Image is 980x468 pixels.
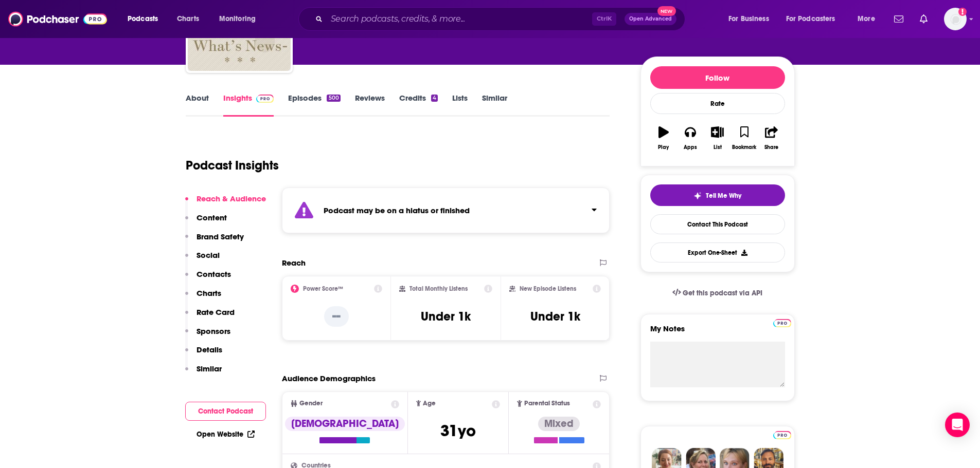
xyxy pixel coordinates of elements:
h3: Under 1k [421,309,471,324]
span: Logged in as cfurneaux [944,8,967,30]
button: Sponsors [185,326,230,345]
a: Reviews [355,93,385,117]
h2: New Episode Listens [520,285,576,292]
input: Search podcasts, credits, & more... [327,11,592,27]
button: Brand Safety [185,232,244,251]
span: Podcasts [128,12,158,26]
section: Click to expand status details [282,188,610,233]
h2: Total Monthly Listens [409,285,468,292]
h2: Audience Demographics [282,373,376,383]
a: Charts [170,11,205,27]
span: Tell Me Why [706,192,741,200]
a: Contact This Podcast [650,214,785,234]
button: Rate Card [185,307,235,326]
button: Play [650,120,677,157]
button: Similar [185,364,222,383]
p: -- [324,306,349,327]
button: Details [185,345,222,364]
svg: Add a profile image [958,8,967,16]
div: Share [764,144,778,151]
span: More [858,12,875,26]
span: Age [423,400,436,407]
p: Contacts [197,269,231,279]
p: Charts [197,288,221,298]
a: Show notifications dropdown [916,10,932,28]
span: New [657,6,676,16]
button: Contact Podcast [185,402,266,421]
p: Social [197,250,220,260]
span: Parental Status [524,400,570,407]
p: Brand Safety [197,232,244,241]
span: Get this podcast via API [683,289,762,297]
a: Similar [482,93,507,117]
a: Credits4 [399,93,438,117]
img: Podchaser Pro [773,431,791,439]
div: Bookmark [732,144,756,151]
button: Content [185,213,227,232]
button: open menu [779,11,850,27]
div: Mixed [538,417,580,431]
span: 31 yo [440,421,476,441]
span: Monitoring [219,12,256,26]
p: Reach & Audience [197,194,266,203]
button: tell me why sparkleTell Me Why [650,184,785,206]
p: Similar [197,364,222,373]
span: Open Advanced [629,16,672,22]
button: Show profile menu [944,8,967,30]
span: For Podcasters [786,12,835,26]
a: Get this podcast via API [664,280,771,306]
span: Gender [299,400,323,407]
strong: Podcast may be on a hiatus or finished [324,205,470,215]
div: Rate [650,93,785,114]
a: Pro website [773,429,791,439]
span: Charts [177,12,199,26]
button: open menu [212,11,269,27]
a: Episodes500 [288,93,340,117]
div: Play [658,144,669,151]
button: Share [758,120,785,157]
div: 500 [327,95,340,102]
h1: Podcast Insights [186,158,279,173]
div: 4 [431,95,438,102]
a: Pro website [773,317,791,327]
div: Search podcasts, credits, & more... [308,7,695,31]
h3: Under 1k [530,309,580,324]
p: Sponsors [197,326,230,336]
p: Content [197,213,227,222]
button: Bookmark [731,120,758,157]
div: List [714,144,722,151]
a: Show notifications dropdown [890,10,907,28]
a: Open Website [197,430,255,439]
h2: Power Score™ [303,285,343,292]
img: Podchaser Pro [773,319,791,327]
button: open menu [850,11,888,27]
button: List [704,120,730,157]
div: Apps [684,144,697,151]
img: tell me why sparkle [693,192,702,200]
button: Contacts [185,269,231,288]
button: Apps [677,120,704,157]
label: My Notes [650,324,785,342]
button: Social [185,250,220,269]
span: For Business [728,12,769,26]
a: InsightsPodchaser Pro [223,93,274,117]
button: Reach & Audience [185,194,266,213]
button: open menu [721,11,782,27]
button: Export One-Sheet [650,242,785,263]
h2: Reach [282,258,306,268]
div: Open Intercom Messenger [945,413,970,437]
button: Follow [650,66,785,89]
button: open menu [120,11,171,27]
img: User Profile [944,8,967,30]
a: Lists [452,93,468,117]
img: Podchaser - Follow, Share and Rate Podcasts [8,9,107,29]
button: Charts [185,288,221,307]
p: Rate Card [197,307,235,317]
a: About [186,93,209,117]
button: Open AdvancedNew [625,13,676,25]
p: Details [197,345,222,354]
div: [DEMOGRAPHIC_DATA] [285,417,405,431]
span: Ctrl K [592,12,616,26]
img: Podchaser Pro [256,95,274,103]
